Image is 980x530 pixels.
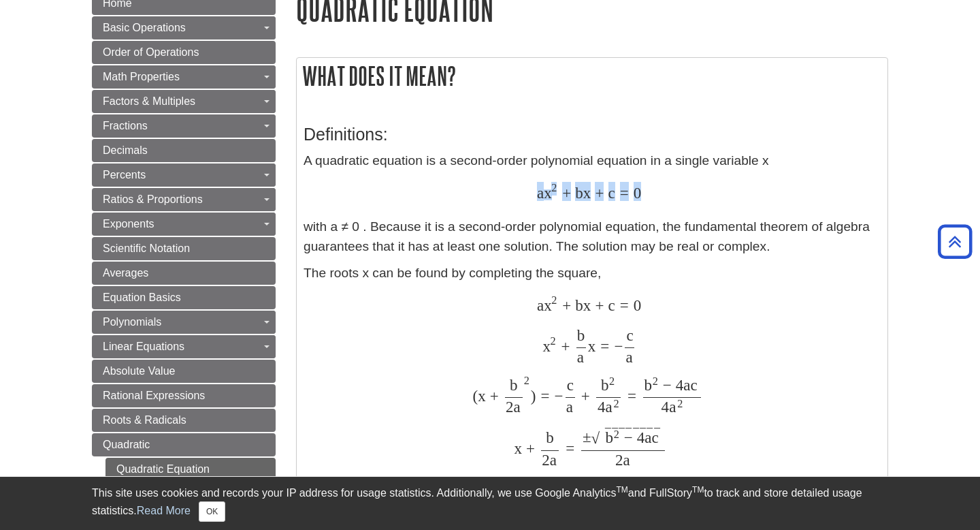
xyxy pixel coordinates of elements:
[297,58,887,94] h2: What does it mean?
[92,409,276,432] a: Roots & Radicals
[551,181,557,194] span: 2
[531,387,536,405] span: )
[522,439,535,457] span: +
[537,184,544,202] span: a
[103,218,154,230] span: Exponents
[550,451,557,469] span: a
[103,22,186,33] span: Basic Operations
[199,501,225,522] button: Close
[615,184,629,202] span: =
[616,485,627,495] sup: TM
[614,428,619,441] span: 2
[514,439,522,457] span: x
[542,451,550,469] span: 2
[92,114,276,138] a: Fractions
[577,387,590,405] span: +
[506,398,514,416] span: 2
[92,485,888,522] div: This site uses cookies and records your IP address for usage statistics. Additionally, we use Goo...
[615,296,629,314] span: =
[92,360,276,383] a: Absolute Value
[605,398,612,416] span: a
[566,398,573,416] span: a
[591,429,600,447] span: √
[653,375,658,388] span: 2
[583,184,591,202] span: x
[92,433,276,456] a: Quadratic
[92,90,276,113] a: Factors & Multiples
[105,458,276,481] a: Quadratic Equation
[103,46,199,58] span: Order of Operations
[623,387,636,405] span: =
[629,296,642,314] span: 0
[103,414,186,426] span: Roots & Radicals
[652,428,659,446] span: c
[691,376,698,394] span: c
[577,326,585,344] span: b
[92,286,276,309] a: Equation Basics
[524,374,529,387] span: 2
[92,139,276,162] a: Decimals
[558,184,571,202] span: +
[583,428,591,446] span: ±
[551,294,557,307] span: 2
[557,337,570,355] span: +
[558,296,571,314] span: +
[472,387,478,405] span: (
[606,428,614,446] span: b
[103,193,203,205] span: Ratios & Proportions
[92,188,276,211] a: Ratios & Proportions
[92,41,276,64] a: Order of Operations
[103,243,190,254] span: Scientific Notation
[103,390,205,401] span: Rational Expressions
[513,398,520,416] span: a
[103,439,150,450] span: Quadratic
[692,485,704,495] sup: TM
[536,387,550,405] span: =
[625,348,632,366] span: a
[92,384,276,407] a: Rational Expressions
[620,428,633,446] span: −
[604,296,615,314] span: c
[595,337,609,355] span: =
[933,232,977,251] a: Back to Top
[588,337,596,355] span: x
[92,163,276,187] a: Percents
[567,376,574,394] span: c
[677,397,683,410] span: 2
[542,337,551,355] span: x
[137,505,191,516] a: Read More
[615,451,623,469] span: 2
[672,376,684,394] span: 4
[644,376,653,394] span: b
[551,334,556,347] span: 2
[546,429,554,447] span: b
[609,375,615,388] span: 2
[103,267,148,279] span: Averages
[92,213,276,236] a: Exponents
[103,120,148,131] span: Fractions
[92,16,276,40] a: Basic Operations
[103,292,181,303] span: Equation Basics
[633,428,645,446] span: 4
[598,398,606,416] span: 4
[92,335,276,358] a: Linear Equations
[103,316,161,328] span: Polynomials
[544,184,552,202] span: x
[304,125,881,144] h3: Definitions:
[103,144,148,156] span: Decimals
[591,184,604,202] span: +
[571,296,583,314] span: b
[623,451,630,469] span: a
[304,151,881,257] p: A quadratic equation is a second-order polynomial equation in a single variable x with a ≠ 0 . Be...
[683,376,690,394] span: a
[92,65,276,89] a: Math Properties
[103,341,184,352] span: Linear Equations
[613,397,619,410] span: 2
[604,184,615,202] span: c
[103,71,180,82] span: Math Properties
[103,365,175,377] span: Absolute Value
[510,376,518,394] span: b
[577,348,584,366] span: a
[669,398,676,416] span: a
[591,296,604,314] span: +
